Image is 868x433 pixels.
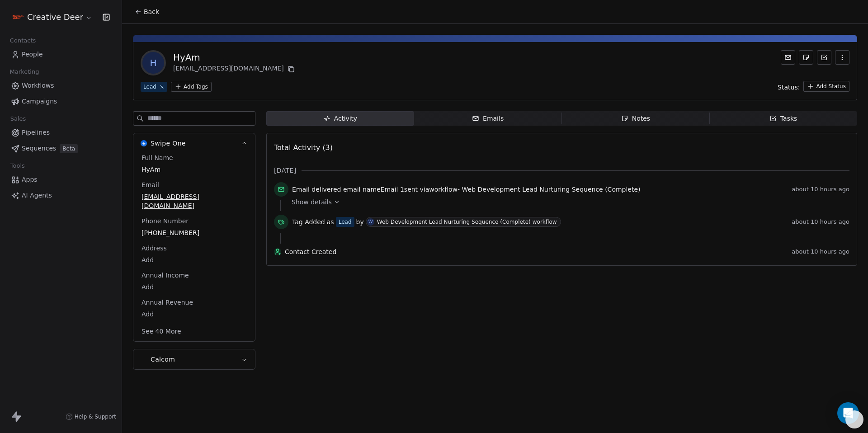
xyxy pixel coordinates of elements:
[22,97,57,106] span: Campaigns
[292,217,325,226] span: Tag Added
[778,83,800,92] span: Status:
[7,78,114,93] a: Workflows
[11,9,94,25] button: Creative Deer
[60,144,78,153] span: Beta
[141,140,147,146] img: Swipe One
[140,216,190,226] span: Phone Number
[7,141,114,156] a: SequencesBeta
[22,144,56,153] span: Sequences
[292,185,641,194] span: email name sent via workflow -
[133,349,255,369] button: CalcomCalcom
[151,355,175,364] span: Calcom
[837,402,859,424] div: Open Intercom Messenger
[7,172,114,187] a: Apps
[292,198,843,207] a: Show details
[144,7,159,16] span: Back
[769,114,797,123] div: Tasks
[141,356,147,362] img: Calcom
[462,186,641,193] span: Web Development Lead Nurturing Sequence (Complete)
[140,298,195,307] span: Annual Revenue
[173,64,297,75] div: [EMAIL_ADDRESS][DOMAIN_NAME]
[27,11,83,23] span: Creative Deer
[7,94,114,109] a: Campaigns
[6,159,28,173] span: Tools
[171,82,212,92] button: Add Tags
[142,228,247,237] span: [PHONE_NUMBER]
[142,310,247,319] span: Add
[339,218,352,226] div: Lead
[472,114,504,123] div: Emails
[7,188,114,203] a: AI Agents
[151,139,186,148] span: Swipe One
[13,12,24,23] img: Logo%20CD1.pdf%20(1).png
[6,34,40,47] span: Contacts
[381,186,404,193] span: Email 1
[133,153,255,341] div: Swipe OneSwipe One
[292,186,341,193] span: Email delivered
[377,219,557,225] div: Web Development Lead Nurturing Sequence (Complete) workflow
[140,271,191,280] span: Annual Income
[22,50,43,59] span: People
[136,323,187,339] button: See 40 More
[6,65,43,79] span: Marketing
[327,217,334,226] span: as
[142,255,247,264] span: Add
[274,143,333,152] span: Total Activity (3)
[22,191,52,200] span: AI Agents
[792,218,849,226] span: about 10 hours ago
[285,247,788,256] span: Contact Created
[142,192,247,210] span: [EMAIL_ADDRESS][DOMAIN_NAME]
[7,47,114,62] a: People
[7,125,114,140] a: Pipelines
[143,83,156,91] div: Lead
[274,166,296,175] span: [DATE]
[22,81,54,90] span: Workflows
[356,217,364,226] span: by
[6,112,30,126] span: Sales
[140,244,169,253] span: Address
[368,218,373,226] div: W
[22,175,38,184] span: Apps
[292,198,332,207] span: Show details
[142,165,247,174] span: HyAm
[75,413,116,420] span: Help & Support
[621,114,650,123] div: Notes
[22,128,50,137] span: Pipelines
[173,51,297,64] div: HyAm
[133,133,255,153] button: Swipe OneSwipe One
[140,153,175,162] span: Full Name
[66,413,116,420] a: Help & Support
[792,248,849,255] span: about 10 hours ago
[129,4,165,20] button: Back
[803,81,849,92] button: Add Status
[142,282,247,292] span: Add
[140,180,161,189] span: Email
[792,186,849,193] span: about 10 hours ago
[142,52,164,74] span: H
